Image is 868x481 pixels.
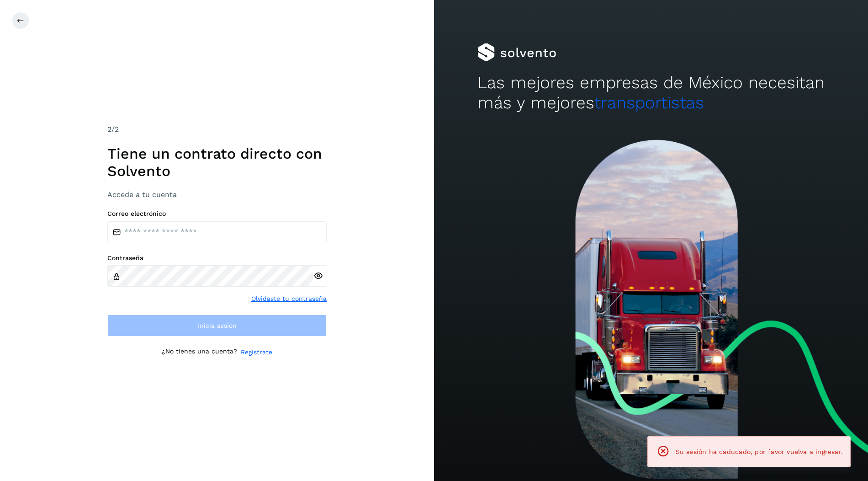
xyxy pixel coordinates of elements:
a: Olvidaste tu contraseña [251,294,327,304]
button: Inicia sesión [107,315,327,337]
h3: Accede a tu cuenta [107,190,327,199]
h1: Tiene un contrato directo con Solvento [107,145,327,180]
span: Inicia sesión [198,322,237,329]
h2: Las mejores empresas de México necesitan más y mejores [477,73,825,113]
span: transportistas [594,93,704,112]
span: 2 [107,125,111,134]
label: Correo electrónico [107,210,327,218]
p: ¿No tienes una cuenta? [162,347,237,357]
label: Contraseña [107,254,327,262]
span: Su sesión ha caducado, por favor vuelva a ingresar. [676,448,843,455]
div: /2 [107,124,327,135]
a: Regístrate [241,347,272,357]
